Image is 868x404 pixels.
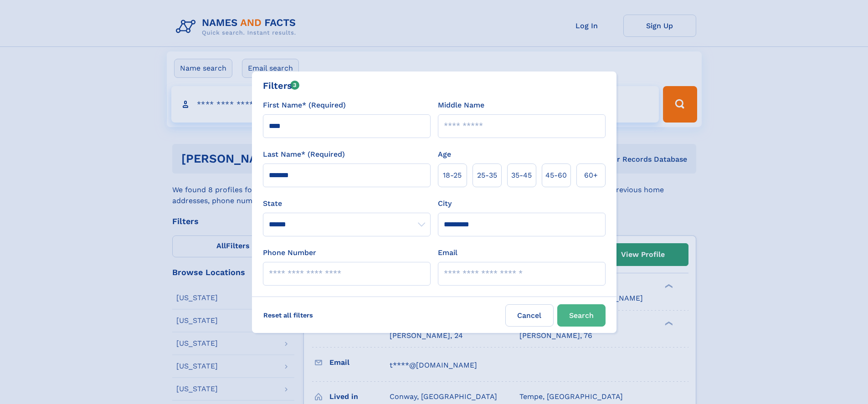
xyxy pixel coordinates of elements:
label: City [438,198,452,209]
span: 18‑25 [443,170,462,181]
button: Search [557,304,606,327]
label: Email [438,247,457,258]
label: Phone Number [263,247,316,258]
label: State [263,198,431,209]
label: Last Name* (Required) [263,149,345,160]
label: Reset all filters [257,304,319,326]
label: Cancel [505,304,554,327]
label: Middle Name [438,100,484,111]
div: Filters [263,79,300,92]
span: 25‑35 [477,170,497,181]
span: 35‑45 [511,170,532,181]
label: Age [438,149,451,160]
span: 60+ [584,170,598,181]
label: First Name* (Required) [263,100,346,111]
span: 45‑60 [545,170,567,181]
